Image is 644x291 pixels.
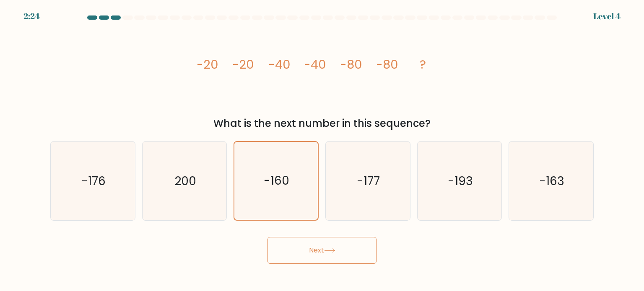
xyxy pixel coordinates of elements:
tspan: -80 [376,56,398,73]
button: Next [267,237,377,264]
text: -176 [81,172,106,189]
div: What is the next number in this sequence? [55,116,589,131]
text: -163 [539,172,564,189]
tspan: -40 [268,56,290,73]
text: -160 [264,173,290,189]
div: Level 4 [593,10,621,23]
div: 2:24 [23,10,40,23]
tspan: -20 [232,56,254,73]
text: 200 [174,172,196,189]
tspan: -40 [304,56,326,73]
tspan: -80 [340,56,362,73]
tspan: ? [420,56,426,73]
text: -177 [357,172,380,189]
tspan: -20 [197,56,218,73]
text: -193 [448,172,473,189]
